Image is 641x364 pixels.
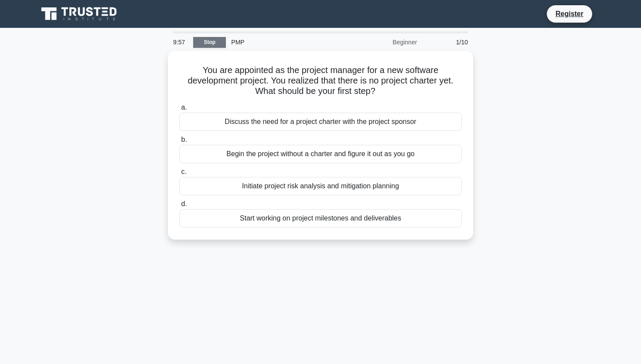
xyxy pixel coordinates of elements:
[181,168,186,175] span: c.
[179,113,462,131] div: Discuss the need for a project charter with the project sponsor
[550,8,589,19] a: Register
[422,33,473,51] div: 1/10
[346,33,422,51] div: Beginner
[181,104,187,111] span: a.
[168,33,193,51] div: 9:57
[179,209,462,227] div: Start working on project milestones and deliverables
[179,177,462,195] div: Initiate project risk analysis and mitigation planning
[193,37,226,48] a: Stop
[226,33,346,51] div: PMP
[181,200,187,207] span: d.
[178,65,463,97] h5: You are appointed as the project manager for a new software development project. You realized tha...
[181,136,187,143] span: b.
[179,145,462,163] div: Begin the project without a charter and figure it out as you go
